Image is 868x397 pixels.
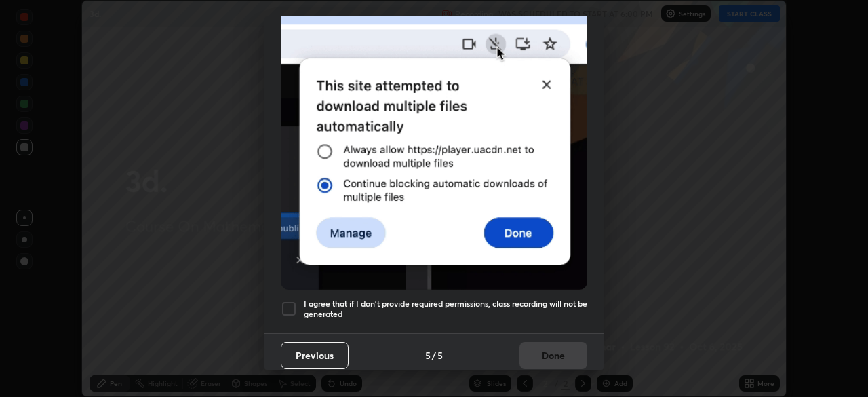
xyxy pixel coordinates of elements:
[281,342,349,369] button: Previous
[425,348,431,362] h4: 5
[432,348,436,362] h4: /
[304,299,587,320] h5: I agree that if I don't provide required permissions, class recording will not be generated
[437,348,443,362] h4: 5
